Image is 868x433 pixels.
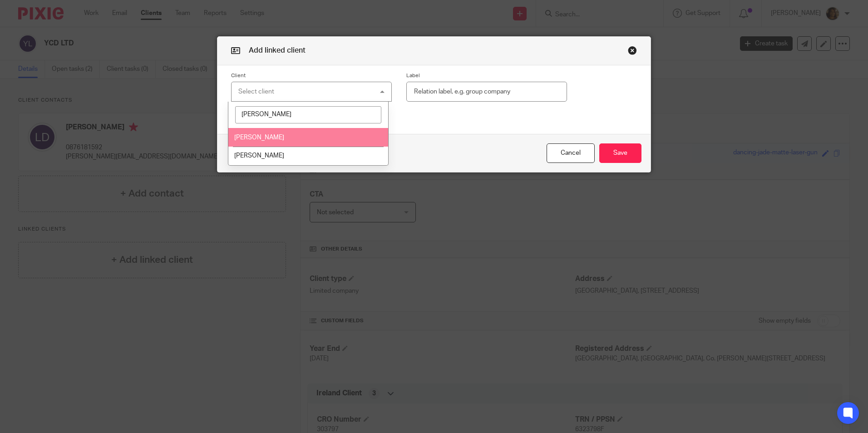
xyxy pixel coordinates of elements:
[599,143,641,163] button: Save
[406,72,567,79] label: Label
[231,72,392,79] label: Client
[235,106,381,123] input: Search options...
[238,89,274,95] div: Select client
[234,153,284,159] span: [PERSON_NAME]
[547,143,595,163] button: Cancel
[406,82,567,102] input: Relation label, e.g. group company
[234,134,284,141] span: [PERSON_NAME]
[249,47,306,54] span: Add linked client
